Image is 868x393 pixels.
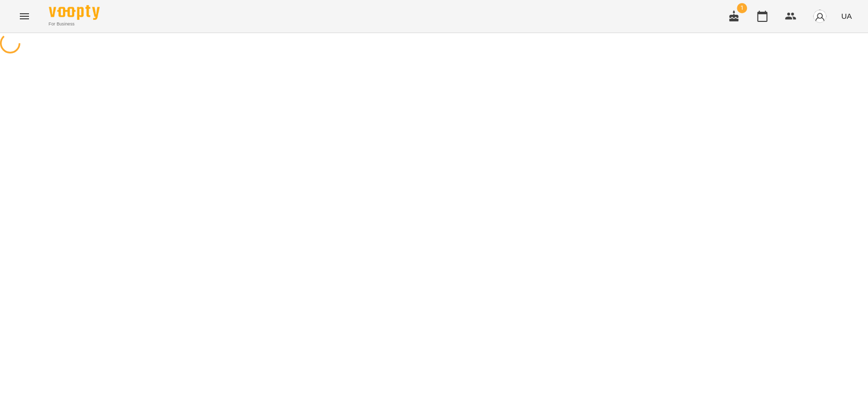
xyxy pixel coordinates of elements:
img: avatar_s.png [813,9,827,23]
button: Menu [12,4,37,29]
span: UA [841,11,852,21]
span: 1 [737,3,747,13]
img: Voopty Logo [49,5,100,20]
span: For Business [49,21,100,27]
button: UA [837,7,856,25]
